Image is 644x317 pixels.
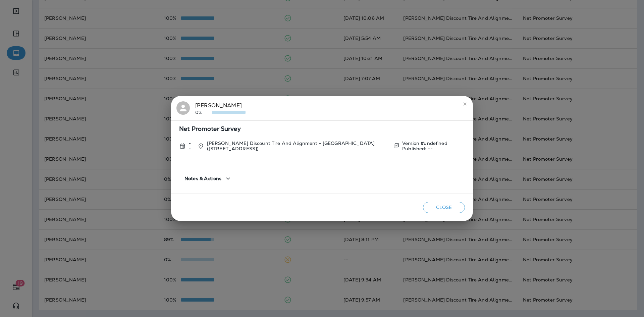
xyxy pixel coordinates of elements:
div: [PERSON_NAME] [195,101,246,115]
button: Notes & Actions [179,169,237,188]
p: 0% [195,110,212,115]
button: Close [423,202,465,213]
span: Notes & Actions [184,176,221,181]
button: close [460,99,470,109]
p: -- [189,141,193,151]
p: [PERSON_NAME] Discount Tire And Alignment - [GEOGRAPHIC_DATA] ([STREET_ADDRESS]) [207,141,388,151]
p: Version #undefined Published: -- [402,141,465,151]
span: Net Promoter Survey [179,126,465,132]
